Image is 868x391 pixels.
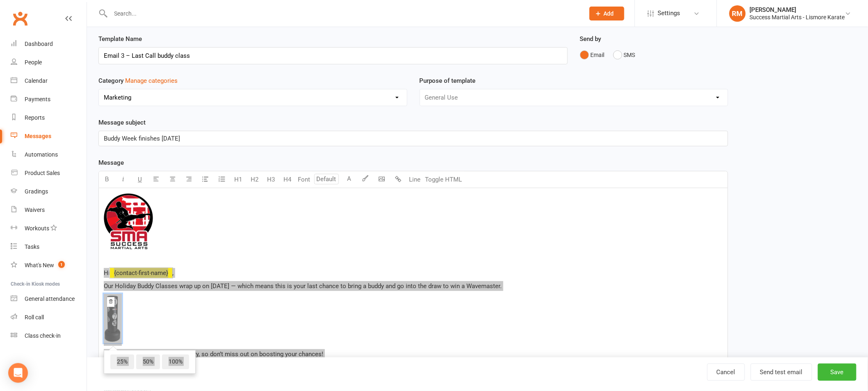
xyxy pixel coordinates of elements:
[104,269,110,277] span: Hi
[25,114,45,121] div: Reports
[11,164,87,182] a: Product Sales
[98,34,142,44] label: Template Name
[314,174,339,184] input: Default
[750,6,845,14] div: [PERSON_NAME]
[580,34,601,44] label: Send by
[98,118,146,127] label: Message subject
[10,8,30,29] a: Clubworx
[25,188,48,195] div: Gradings
[98,158,124,168] label: Message
[104,282,502,290] span: Our Holiday Buddy Classes wrap up on [DATE] — which means this is your last chance to bring a bud...
[423,171,464,188] button: Toggle HTML
[11,182,87,201] a: Gradings
[25,225,49,232] div: Workouts
[25,243,39,250] div: Tasks
[11,127,87,145] a: Messages
[11,72,87,90] a: Calendar
[604,10,614,17] span: Add
[11,327,87,345] a: Class kiosk mode
[11,201,87,219] a: Waivers
[25,77,48,84] div: Calendar
[25,262,54,268] div: What's New
[589,7,624,20] button: Add
[751,364,812,381] button: Send test email
[750,14,845,21] div: Success Martial Arts - Lismore Karate
[247,171,263,188] button: H2
[25,96,50,102] div: Payments
[11,35,87,53] a: Dashboard
[132,171,148,188] button: U
[25,314,44,321] div: Roll call
[658,4,681,23] span: Settings
[162,355,189,369] span: 100%
[125,76,178,86] button: Category
[25,133,51,139] div: Messages
[580,47,605,63] button: Email
[25,41,53,47] div: Dashboard
[11,238,87,256] a: Tasks
[11,53,87,72] a: People
[11,145,87,164] a: Automations
[110,355,134,369] span: 25%
[407,171,423,188] button: Line
[104,294,122,343] img: 5eba81b8-1d19-41fb-bbd4-b90287b0b7f0.png
[98,15,857,27] h3: Edit Template
[25,207,45,213] div: Waivers
[11,90,87,109] a: Payments
[104,193,153,249] img: 18ff11f1-fff6-4952-9bd9-e256b35a36c2.png
[613,47,635,63] button: SMS
[25,170,60,176] div: Product Sales
[104,350,323,358] span: Every [PERSON_NAME] as an entry, so don’t miss out on boosting your chances!
[136,355,160,369] span: 50%
[11,219,87,238] a: Workouts
[279,171,296,188] button: H4
[818,364,857,381] button: Save
[25,151,58,158] div: Automations
[108,8,579,19] input: Search...
[11,308,87,327] a: Roll call
[420,76,476,86] label: Purpose of template
[8,363,28,383] div: Open Intercom Messenger
[11,290,87,308] a: General attendance kiosk mode
[729,5,746,22] div: RM
[58,261,65,268] span: 1
[172,269,174,277] span: ,
[296,171,312,188] button: Font
[104,135,180,142] span: Buddy Week finishes [DATE]
[263,171,279,188] button: H3
[707,364,745,381] a: Cancel
[11,109,87,127] a: Reports
[25,296,75,302] div: General attendance
[11,256,87,275] a: What's New1
[25,332,61,339] div: Class check-in
[25,59,42,66] div: People
[138,176,142,183] span: U
[98,76,178,86] label: Category
[230,171,247,188] button: H1
[341,171,357,188] button: A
